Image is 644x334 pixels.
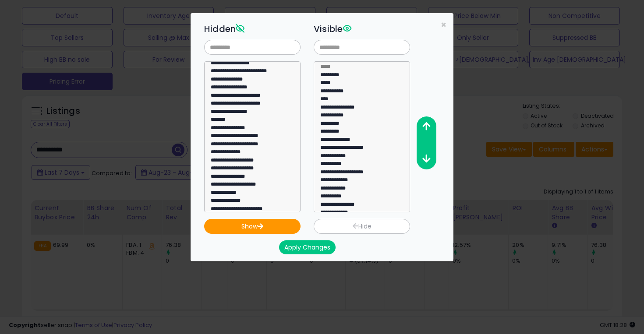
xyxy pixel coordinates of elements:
span: × [441,18,446,31]
button: Hide [314,219,410,234]
button: Apply Changes [279,240,336,254]
button: Show [204,219,301,234]
h3: Visible [314,22,410,35]
h3: Hidden [204,22,301,35]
